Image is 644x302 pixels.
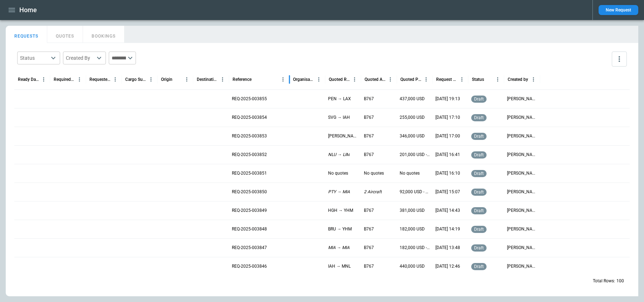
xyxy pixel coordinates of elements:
span: draft [473,227,485,232]
p: JED → PSM [328,133,358,139]
p: 381,000 USD [400,208,425,214]
div: Quoted Aircraft [365,77,386,82]
button: Created by column menu [529,75,538,84]
span: draft [473,97,485,102]
p: 437,000 USD [400,96,425,102]
div: Status [472,77,484,82]
div: Quoted Price [400,77,421,82]
p: 201,000 USD - 241,000 USD [400,152,430,158]
button: Organisation column menu [314,75,323,84]
p: No quotes [364,170,384,176]
button: BOOKINGS [83,26,125,43]
div: Created By [66,54,94,62]
p: MIA → MIA [328,245,350,251]
button: more [612,52,627,67]
button: Cargo Summary column menu [146,75,156,84]
p: 182,000 USD [400,226,425,232]
p: Kenneth Wong [507,245,537,251]
button: Quoted Price column menu [421,75,431,84]
p: B767 [364,115,374,121]
p: B767 [364,208,374,214]
p: REQ-2025-003847 [232,245,267,251]
div: Ready Date & Time (UTC-04:00) [18,77,39,82]
div: Quoted Route [329,77,350,82]
p: Kenneth Wong [507,115,537,121]
button: Requested Route column menu [111,75,120,84]
span: draft [473,190,485,195]
p: Total Rows: [593,278,615,284]
p: 17/09/2025 13:48 [435,245,460,251]
div: Status [20,54,49,62]
p: PTY → MIA [328,189,350,195]
p: 92,000 USD - 112,000 USD [400,189,430,195]
span: draft [473,171,485,176]
p: PEN → LAX [328,96,351,102]
p: NLU → LIM [328,152,350,158]
p: REQ-2025-003851 [232,170,267,176]
p: B767 [364,245,374,251]
p: REQ-2025-003849 [232,208,267,214]
h1: Home [19,6,37,14]
p: Kenneth Wong [507,170,537,176]
div: Cargo Summary [125,77,146,82]
button: Reference column menu [278,75,288,84]
p: Kenneth Wong [507,96,537,102]
p: B767 [364,96,374,102]
p: 100 [616,278,624,284]
p: B767 [364,152,374,158]
div: Destination [197,77,218,82]
p: BRU → YHM [328,226,352,232]
span: draft [473,115,485,120]
p: Kenneth Wong [507,208,537,214]
button: Request Created At (UTC-04:00) column menu [457,75,467,84]
p: REQ-2025-003855 [232,96,267,102]
p: 440,000 USD [400,263,425,269]
p: 2 Aircraft [364,189,382,195]
p: REQ-2025-003853 [232,133,267,139]
div: Reference [233,77,252,82]
p: 17/09/2025 12:46 [435,263,460,269]
button: QUOTES [47,26,83,43]
button: Quoted Route column menu [350,75,359,84]
div: Required Date & Time (UTC-04:00) [54,77,75,82]
button: Ready Date & Time (UTC-04:00) column menu [39,75,48,84]
p: No quotes [328,170,348,176]
span: draft [473,264,485,269]
p: Kenneth Wong [507,189,537,195]
p: 182,000 USD - 247,000 USD [400,245,430,251]
div: Organisation [293,77,314,82]
button: Origin column menu [182,75,191,84]
button: Status column menu [493,75,502,84]
p: B767 [364,263,374,269]
p: REQ-2025-003848 [232,226,267,232]
span: draft [473,245,485,250]
button: Required Date & Time (UTC-04:00) column menu [75,75,84,84]
p: SVG → IAH [328,115,350,121]
button: REQUESTS [6,26,47,43]
p: REQ-2025-003846 [232,263,267,269]
p: Kenneth Wong [507,133,537,139]
p: 17/09/2025 19:13 [435,96,460,102]
button: Quoted Aircraft column menu [386,75,395,84]
div: Request Created At (UTC-04:00) [436,77,457,82]
p: IAH → MNL [328,263,351,269]
p: No quotes [400,170,420,176]
button: Destination column menu [218,75,227,84]
p: Kenneth Wong [507,152,537,158]
div: Requested Route [89,77,111,82]
p: REQ-2025-003854 [232,115,267,121]
p: Kenneth Wong [507,263,537,269]
p: 17/09/2025 17:00 [435,133,460,139]
button: New Request [599,5,638,15]
p: REQ-2025-003850 [232,189,267,195]
p: 17/09/2025 16:10 [435,170,460,176]
p: B767 [364,226,374,232]
span: draft [473,208,485,213]
p: REQ-2025-003852 [232,152,267,158]
span: draft [473,134,485,139]
div: Origin [161,77,172,82]
p: B767 [364,133,374,139]
p: HGH → YHM [328,208,353,214]
p: 17/09/2025 17:10 [435,115,460,121]
p: 255,000 USD [400,115,425,121]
